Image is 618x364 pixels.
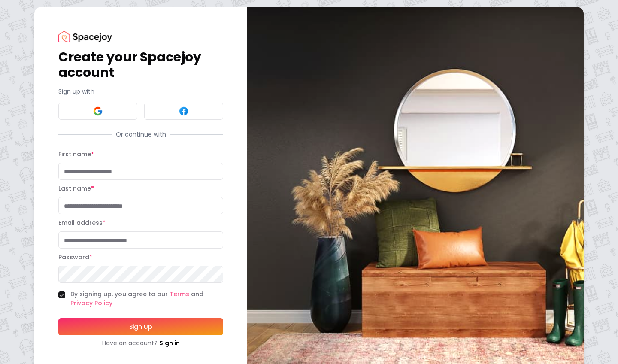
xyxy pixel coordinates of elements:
label: Password [58,253,92,261]
button: Sign Up [58,318,223,335]
label: Email address [58,218,106,227]
img: Facebook signin [179,106,189,116]
h1: Create your Spacejoy account [58,49,223,80]
label: Last name [58,184,94,193]
span: Or continue with [112,130,170,139]
img: Google signin [93,106,103,116]
a: Privacy Policy [70,299,112,307]
a: Terms [170,290,189,298]
img: Spacejoy Logo [58,31,112,42]
label: First name [58,150,94,158]
a: Sign in [159,339,180,347]
label: By signing up, you agree to our and [70,290,223,308]
div: Have an account? [58,339,223,347]
p: Sign up with [58,87,223,96]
